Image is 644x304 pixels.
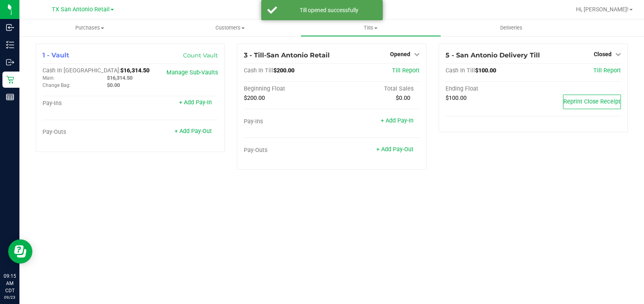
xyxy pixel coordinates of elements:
span: Purchases [19,24,160,32]
span: $16,314.50 [107,75,132,81]
a: Manage Sub-Vaults [166,69,218,76]
span: Tills [301,24,441,32]
a: Till Report [392,67,420,74]
span: 3 - Till-San Antonio Retail [244,51,330,59]
span: $200.00 [273,67,294,74]
span: Deliveries [489,24,533,32]
div: Total Sales [332,85,420,93]
span: $100.00 [446,95,467,101]
a: Deliveries [441,19,582,36]
a: Purchases [19,19,160,36]
a: Count Vault [183,52,218,59]
p: 09/23 [4,294,16,300]
inline-svg: Reports [6,93,14,101]
div: Beginning Float [244,85,332,93]
button: Reprint Close Receipt [563,95,621,109]
span: $100.00 [475,67,496,74]
a: + Add Pay-Out [175,128,212,135]
span: 5 - San Antonio Delivery Till [446,51,540,59]
div: Pay-Ins [244,118,332,125]
p: 09:15 AM CDT [4,272,16,294]
inline-svg: Inbound [6,23,14,32]
span: Reprint Close Receipt [563,98,621,105]
a: Till Report [593,67,621,74]
span: Cash In Till [446,67,475,74]
div: Till opened successfully [281,6,377,14]
span: $16,314.50 [120,67,149,74]
span: Opened [390,51,410,57]
span: $200.00 [244,95,265,101]
div: Pay-Outs [244,147,332,154]
div: Ending Float [446,85,533,93]
div: Pay-Ins [43,100,130,107]
a: + Add Pay-In [179,99,212,106]
span: Hi, [PERSON_NAME]! [576,6,629,13]
span: Customers [160,24,300,32]
span: TX San Antonio Retail [52,6,110,13]
span: Change Bag: [43,82,70,88]
iframe: Resource center [8,239,32,264]
inline-svg: Outbound [6,58,14,66]
span: Cash In [GEOGRAPHIC_DATA]: [43,67,120,74]
a: Customers [160,19,301,36]
span: Cash In Till [244,67,273,74]
span: $0.00 [396,95,410,101]
span: 1 - Vault [43,51,69,59]
inline-svg: Retail [6,76,14,84]
div: Pay-Outs [43,129,130,136]
span: $0.00 [107,82,120,88]
a: + Add Pay-In [381,117,414,124]
a: + Add Pay-Out [376,146,414,153]
span: Main: [43,75,55,81]
inline-svg: Inventory [6,41,14,49]
span: Closed [594,51,612,57]
a: Tills [301,19,441,36]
